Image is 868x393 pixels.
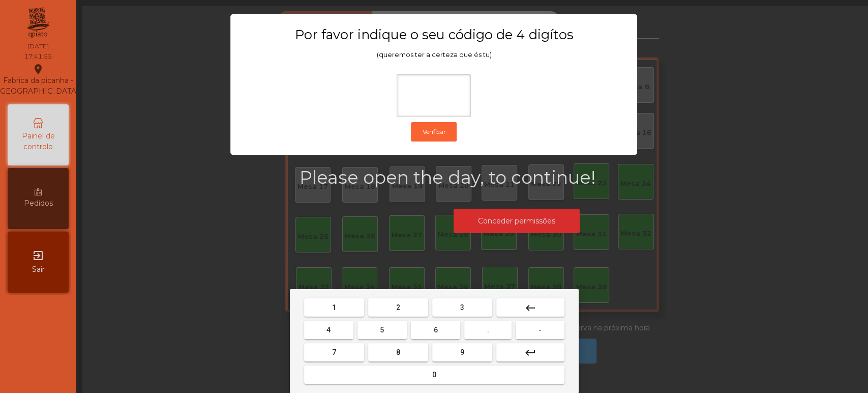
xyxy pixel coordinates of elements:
[332,303,336,312] span: 1
[304,343,364,361] button: 7
[304,366,564,384] button: 0
[538,326,542,334] span: -
[396,348,400,356] span: 8
[460,348,464,356] span: 9
[434,326,438,334] span: 6
[487,326,489,334] span: .
[326,326,331,334] span: 4
[432,298,492,317] button: 3
[380,326,384,334] span: 5
[411,122,457,142] button: Verificar
[516,321,564,339] button: -
[396,303,400,312] span: 2
[432,343,492,361] button: 9
[411,321,460,339] button: 6
[332,348,336,356] span: 7
[524,302,536,314] mat-icon: keyboard_backspace
[357,321,407,339] button: 5
[376,51,491,59] span: (queremos ter a certeza que és tu)
[304,321,353,339] button: 4
[250,26,617,43] h3: Por favor indique o seu código de 4 digítos
[304,298,364,317] button: 1
[460,303,464,312] span: 3
[432,371,436,379] span: 0
[524,347,536,359] mat-icon: keyboard_return
[464,321,512,339] button: .
[368,343,428,361] button: 8
[368,298,428,317] button: 2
